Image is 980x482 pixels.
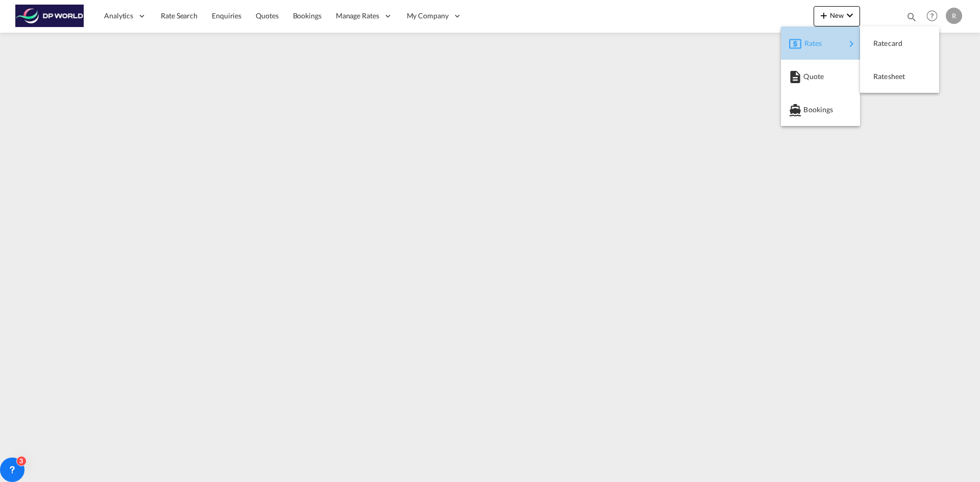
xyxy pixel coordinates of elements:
div: Ratecard [868,31,931,56]
span: Quote [803,66,815,87]
span: Ratesheet [873,66,885,87]
button: Quote [781,60,860,93]
div: Quote [789,64,852,89]
span: Bookings [803,99,815,120]
div: Ratesheet [868,64,931,89]
div: Bookings [789,97,852,122]
span: Rates [804,33,817,54]
button: Bookings [781,93,860,126]
span: Ratecard [873,33,885,54]
md-icon: icon-chevron-right [845,38,857,50]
